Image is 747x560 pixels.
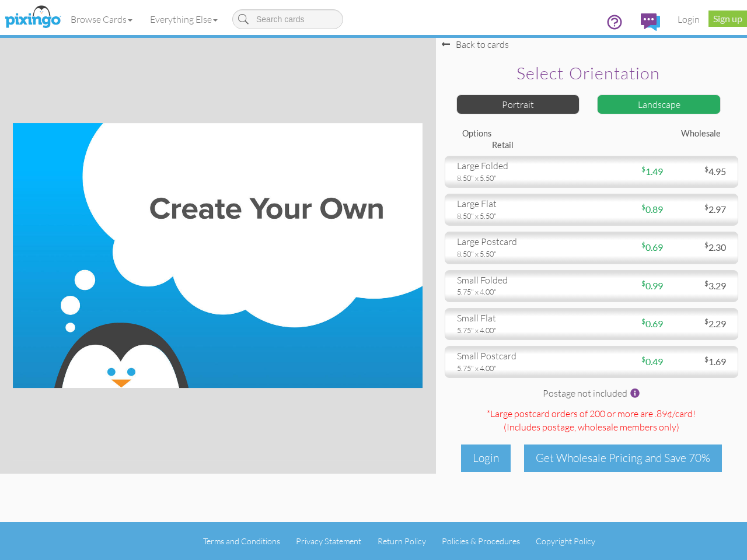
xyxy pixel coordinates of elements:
[641,355,645,363] sup: $
[141,5,226,34] a: Everything Else
[663,241,735,254] div: 2.30
[203,536,280,546] a: Terms and Conditions
[457,311,583,325] div: small flat
[574,421,676,433] span: , wholesale members only
[62,5,141,34] a: Browse Cards
[641,279,645,288] sup: $
[641,318,663,329] span: 0.69
[459,64,718,83] h2: Select orientation
[2,3,64,32] img: pixingo logo
[641,317,645,325] sup: $
[442,536,520,546] a: Policies & Procedures
[669,5,708,34] a: Login
[378,536,426,546] a: Return Policy
[13,123,423,388] img: create-your-own-landscape.jpg
[641,166,663,177] span: 1.49
[457,286,583,297] div: 5.75" x 4.00"
[445,387,738,401] div: Postage not included
[704,240,708,249] sup: $
[597,94,721,115] div: Landscape
[461,444,511,472] div: Login
[708,10,747,27] a: Sign up
[663,203,735,216] div: 2.97
[641,356,663,367] span: 0.49
[641,13,660,31] img: comments.svg
[641,242,663,253] span: 0.69
[641,280,663,291] span: 0.99
[457,249,583,259] div: 8.50" x 5.50"
[524,444,722,472] div: Get Wholesale Pricing and Save 70%
[704,164,708,173] sup: $
[445,407,738,435] div: *Large postcard orders of 200 or more are .89¢/card! (Includes postage )
[663,279,735,293] div: 3.29
[704,317,708,325] sup: $
[641,204,663,215] span: 0.89
[457,363,583,373] div: 5.75" x 4.00"
[704,202,708,211] sup: $
[457,173,583,183] div: 8.50" x 5.50"
[663,355,735,369] div: 1.69
[453,128,592,140] div: Options
[232,9,343,29] input: Search cards
[296,536,361,546] a: Privacy Statement
[704,355,708,363] sup: $
[457,274,583,287] div: small folded
[641,240,645,249] sup: $
[457,211,583,221] div: 8.50" x 5.50"
[591,128,729,140] div: Wholesale
[536,536,595,546] a: Copyright Policy
[453,139,522,152] div: Retail
[663,317,735,331] div: 2.29
[641,164,645,173] sup: $
[704,279,708,288] sup: $
[457,325,583,335] div: 5.75" x 4.00"
[457,159,583,173] div: large folded
[456,94,580,115] div: Portrait
[641,202,645,211] sup: $
[457,349,583,363] div: small postcard
[457,197,583,211] div: large flat
[457,235,583,249] div: large postcard
[663,165,735,178] div: 4.95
